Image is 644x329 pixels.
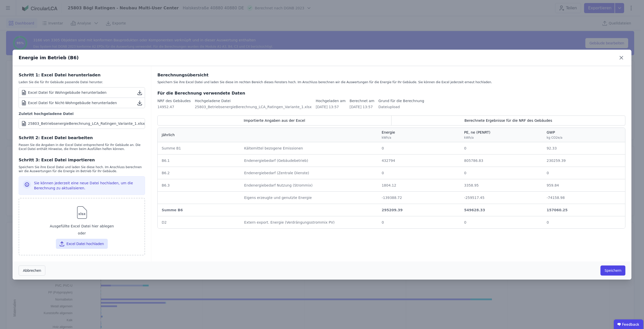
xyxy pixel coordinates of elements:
span: 432794 [382,159,395,163]
div: Dateiupload [378,104,424,109]
div: Speichern Sie ihre Excel Datei und laden Sie diese im rechten Bereich dieses Fensters hoch. Im An... [157,80,625,84]
div: B6.3 [162,183,236,188]
span: Berechnete Ergebnisse für die NRF des Gebäudes [464,118,552,123]
img: svg%3e [74,204,90,221]
div: Summe B1 [162,146,236,151]
span: 0 [382,220,384,224]
div: B6.1 [162,158,236,163]
div: Schritt 3: Excel Datei importieren [19,157,145,163]
span: Kältemittel bezogene Emissionen [244,146,303,150]
div: Sie können jederzeit eine neue Datei hochladen, um die Berechnung zu aktualisieren. [34,181,141,191]
span: 3358.95 [464,183,479,187]
button: Excel Datei hochladen [56,239,108,249]
span: -139388.72 [382,196,402,200]
span: 549628.33 [464,208,485,212]
div: Für die Berechnung verwendete Daten [157,90,625,96]
span: 959.84 [547,183,559,187]
div: Schritt 2: Excel Datei bearbeiten [19,135,145,141]
div: B6.2 [162,170,236,175]
div: Passen Sie die Angaben in der Excel Datei entsprechend für Ihr Gebäude an. Die Excel Datei enthäl... [19,143,145,151]
div: [DATE] 13:57 [316,104,346,109]
span: Extern export. Energie (Verdrängungsstrommix PV) [244,220,335,224]
div: Hochgeladene Datei [195,98,312,103]
div: PE, ne (PENRT) [464,130,490,140]
span: Eigens erzeugte und genutzte Energie [244,196,312,200]
div: Laden Sie die für Ihr Gebäude passende Datei herunter. [19,80,145,84]
div: Energie im Betrieb (B6) [19,54,79,61]
span: -259517.45 [464,196,485,200]
span: 230259.39 [547,159,566,163]
div: Hochgeladen am [316,98,346,103]
button: Abbrechen [19,265,45,276]
span: 295209.39 [382,208,403,212]
div: 14952.47 [157,104,191,109]
div: Energie [382,130,395,140]
span: 0 [547,220,549,224]
a: Excel Datei für Wohngebäude herunterladen [19,87,145,98]
span: kWh/a [382,136,391,139]
span: 805786.83 [464,159,483,163]
span: Importierte Angaben aus der Excel [244,118,305,123]
span: Endenergiebedarf (Zentrale Dienste) [244,171,309,175]
span: 0 [464,220,467,224]
span: Endenergiebedarf Nutzung (Strommix) [244,183,313,187]
div: [DATE] 13:57 [350,104,375,109]
span: 0 [547,171,549,175]
a: Excel Datei für Nicht-Wohngebäude herunterladen [19,98,145,108]
div: Summe B6 [162,207,236,213]
div: Zuletzt hochgeladene Datei [19,111,145,116]
button: Speichern [600,265,625,276]
span: 1804.12 [382,183,396,187]
div: GWP [547,130,562,140]
span: 0 [382,171,384,175]
span: 0 [464,171,467,175]
span: kg CO2e/a [547,136,562,139]
div: Berechnet am [350,98,375,103]
span: kWh/a [464,136,474,139]
span: 92.33 [547,146,557,150]
div: Excel Datei für Wohngebäude herunterladen [21,89,106,96]
div: Ausgefüllte Excel Datei hier ablegen [23,222,140,231]
div: Speichern Sie ihre Excel Datei und laden Sie diese hoch. Im Anschluss berechnen wir die Auswertun... [19,165,145,173]
span: -74158.98 [547,196,565,200]
div: Schritt 1: Excel Datei herunterladen [19,72,145,78]
div: 25803_BetriebsenergieBerechnung_LCA_Ratingen_Variante_1.xlsx [28,121,145,126]
span: 0 [382,146,384,150]
div: D2 [162,220,236,225]
div: Grund für die Berechnung [378,98,424,103]
div: NRF des Gebäudes [157,98,191,103]
div: oder [23,231,140,237]
div: 25803_BetriebsenergieBerechnung_LCA_Ratingen_Variante_1.xlsx [195,104,312,109]
span: 0 [464,146,467,150]
span: 157060.25 [547,208,567,212]
div: Excel Datei für Nicht-Wohngebäude herunterladen [21,100,117,106]
a: 25803_BetriebsenergieBerechnung_LCA_Ratingen_Variante_1.xlsx [19,118,145,129]
div: Berechnungsübersicht [157,72,625,78]
div: Jährlich [162,132,175,137]
span: Endenergiebedarf (Gebäudebetrieb) [244,159,308,163]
